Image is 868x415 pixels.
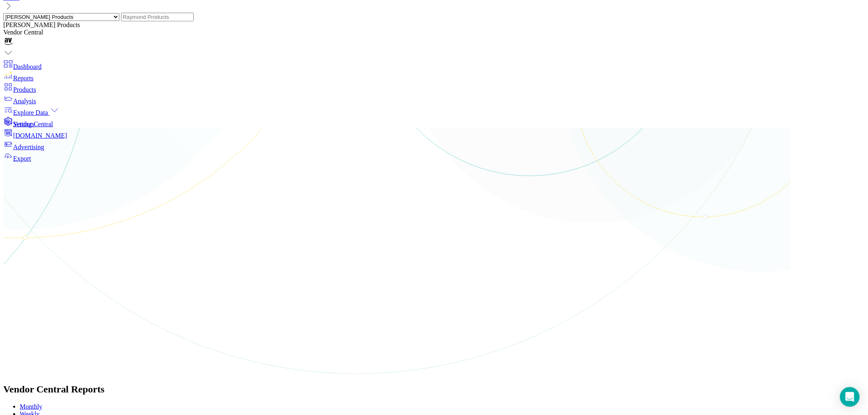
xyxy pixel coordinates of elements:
[3,109,48,116] span: Explore Data
[3,75,34,82] a: Reports
[3,121,34,128] a: Settings
[3,29,43,36] span: Vendor Central
[3,109,59,116] a: Explore Data
[3,86,36,93] a: Products
[121,13,194,21] input: Raymond Products
[840,387,860,407] div: Open Intercom Messenger
[20,403,42,410] a: Monthly
[3,384,865,395] h1: Vendor Central Reports
[3,98,36,105] a: Analysis
[3,21,865,29] div: [PERSON_NAME] Products
[3,63,41,70] a: Dashboard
